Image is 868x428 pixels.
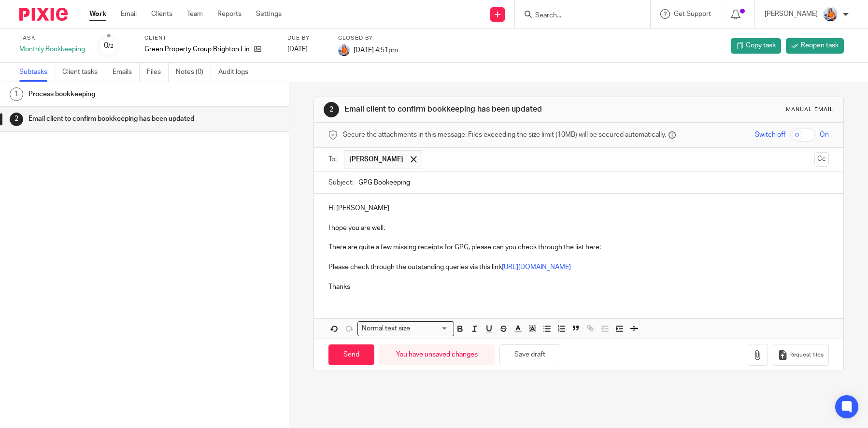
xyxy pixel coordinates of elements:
a: Work [89,9,106,19]
input: Search [534,12,621,20]
span: [PERSON_NAME] [349,155,403,164]
h1: Process bookkeeping [28,87,196,101]
div: You have unsaved changes [379,344,495,365]
p: There are quite a few missing receipts for GPG, please can you check through the list here: [328,243,829,252]
span: Switch off [755,130,785,140]
p: [PERSON_NAME] [765,9,818,19]
label: Client [144,34,275,42]
small: /2 [108,43,114,49]
label: To: [328,155,339,164]
span: [DATE] 4:51pm [354,46,398,53]
label: Subject: [328,178,354,187]
p: Thanks [328,282,829,292]
a: Copy task [731,38,781,54]
h1: Email client to confirm bookkeeping has been updated [344,104,599,114]
img: DSC08036.jpg [823,7,838,22]
div: 2 [324,102,339,117]
input: Send [328,344,374,365]
p: Hi [PERSON_NAME] [328,203,829,213]
a: [URL][DOMAIN_NAME] [502,264,571,271]
div: [DATE] [287,44,326,54]
p: I hope you are well. [328,223,829,233]
button: Request files [773,344,829,366]
span: Copy task [746,41,776,50]
span: On [820,130,829,140]
span: Normal text size [360,324,413,334]
img: Pixie [19,8,68,21]
a: Audit logs [218,63,256,82]
label: Due by [287,34,326,42]
div: 2 [10,113,23,126]
div: Monthly Bookkeeping [19,44,85,54]
label: Task [19,34,85,42]
img: DSC08036.jpg [338,44,350,56]
a: Reports [217,9,242,19]
p: Green Property Group Brighton Limited [144,44,249,54]
a: Reopen task [786,38,844,54]
a: Emails [113,63,140,82]
span: Get Support [674,11,711,17]
div: Search for option [357,321,454,336]
p: Please check through the outstanding queries via this link [328,262,829,272]
button: Cc [814,152,829,167]
a: Client tasks [62,63,105,82]
span: Reopen task [801,41,839,50]
a: Notes (0) [176,63,211,82]
a: Files [147,63,169,82]
div: Manual email [786,106,834,114]
label: Closed by [338,34,398,42]
button: Save draft [499,344,560,365]
a: Settings [256,9,282,19]
a: Subtasks [19,63,55,82]
div: 1 [10,87,23,101]
h1: Email client to confirm bookkeeping has been updated [28,112,196,126]
div: 0 [104,40,114,51]
a: Email [121,9,137,19]
span: Secure the attachments in this message. Files exceeding the size limit (10MB) will be secured aut... [343,130,666,140]
input: Search for option [413,324,448,334]
a: Clients [151,9,172,19]
span: Request files [789,351,824,359]
a: Team [187,9,203,19]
